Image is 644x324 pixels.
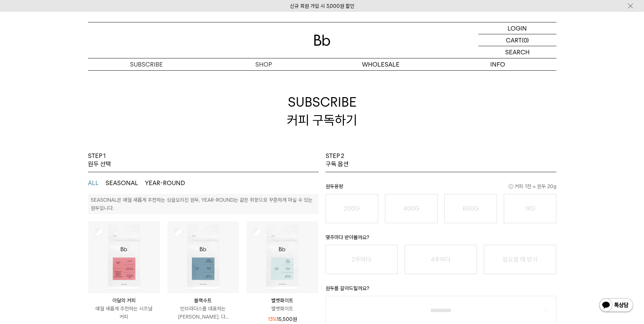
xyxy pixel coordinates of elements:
button: ALL [88,179,99,187]
p: STEP 1 원두 선택 [88,152,111,168]
p: 몇주마다 받아볼까요? [326,233,556,245]
img: 상품이미지 [246,221,318,293]
p: STEP 2 구독 옵션 [326,152,349,168]
p: 벨벳화이트 [246,305,318,313]
o: 400G [403,205,419,212]
p: 원두용량 [326,182,556,194]
p: CART [506,34,522,46]
img: 로고 [314,35,330,46]
o: 1KG [525,205,535,212]
p: 이달의 커피 [88,296,160,305]
p: INFO [439,58,556,70]
p: 블랙수트 [167,296,239,305]
p: 벨벳화이트 [246,296,318,305]
p: 매월 새롭게 추천하는 시즈널 커피 [88,305,160,321]
p: SEASONAL은 매월 새롭게 추천하는 싱글오리진 원두, YEAR-ROUND는 같은 취향으로 꾸준하게 마실 수 있는 원두입니다. [91,197,313,211]
a: CART (0) [478,34,556,46]
button: SEASONAL [106,179,138,187]
o: 600G [463,205,479,212]
button: 200G [326,194,378,223]
a: 신규 회원 가입 시 3,000원 할인 [290,3,354,9]
a: SUBSCRIBE [88,58,205,70]
button: 600G [444,194,497,223]
span: 커피 1잔 = 윈두 20g [509,182,556,191]
o: 200G [344,205,360,212]
button: 2주마다 [326,245,398,274]
p: WHOLESALE [322,58,439,70]
p: 15,500 [268,315,297,323]
a: SHOP [205,58,322,70]
button: 4주마다 [405,245,477,274]
img: 상품이미지 [88,221,160,293]
span: 원 [293,316,297,322]
button: 400G [385,194,438,223]
p: (0) [522,34,529,46]
p: SEARCH [505,46,530,58]
h2: SUBSCRIBE 커피 구독하기 [88,70,556,152]
p: LOGIN [508,22,527,34]
p: 빈브라더스를 대표하는 [PERSON_NAME]. 다... [167,305,239,321]
button: 필요할 때 받기 [484,245,556,274]
span: 13% [268,316,277,322]
a: LOGIN [478,22,556,34]
img: 상품이미지 [167,221,239,293]
button: YEAR-ROUND [145,179,185,187]
img: 카카오톡 채널 1:1 채팅 버튼 [599,298,634,314]
p: 원두를 갈아드릴까요? [326,284,556,296]
button: 1KG [504,194,556,223]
